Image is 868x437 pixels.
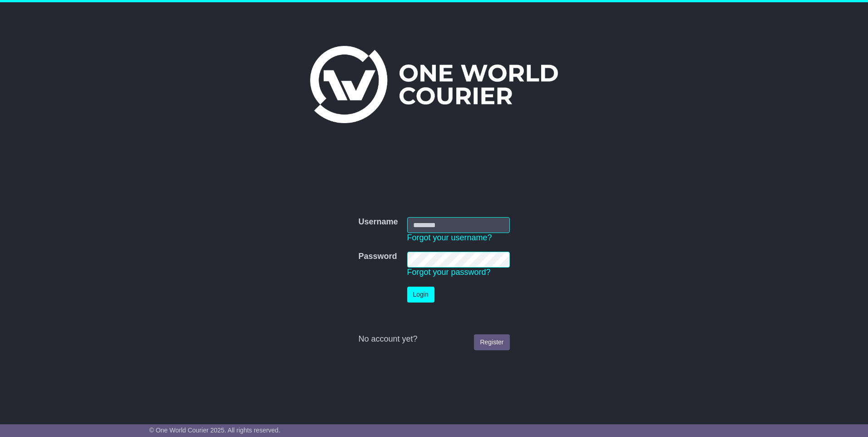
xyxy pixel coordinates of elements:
a: Register [474,334,509,350]
div: No account yet? [358,334,509,344]
span: © One World Courier 2025. All rights reserved. [149,427,281,434]
a: Forgot your username? [407,233,492,242]
label: Username [358,217,398,227]
button: Login [407,287,434,303]
img: One World [310,46,558,123]
a: Forgot your password? [407,268,491,277]
label: Password [358,252,397,262]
